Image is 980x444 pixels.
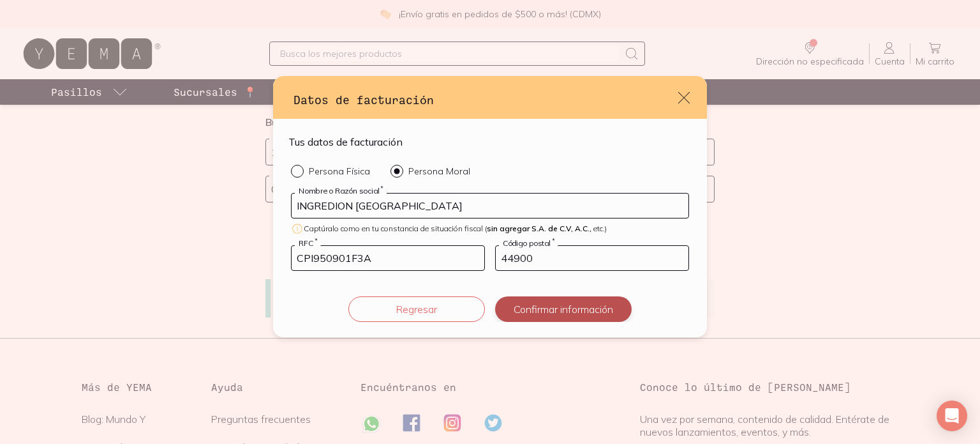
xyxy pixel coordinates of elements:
span: Captúralo como en tu constancia de situación fiscal ( etc.) [304,224,607,233]
h3: Datos de facturación [293,91,676,108]
label: Código postal [499,238,558,247]
label: RFC [295,238,321,247]
span: sin agregar S.A. de C.V, A.C., [487,224,591,233]
label: Nombre o Razón social [295,185,387,195]
button: Confirmar información [495,296,632,322]
button: Regresar [348,296,485,322]
p: Persona Moral [408,165,470,177]
h4: Tus datos de facturación [288,134,403,149]
div: default [273,76,707,337]
div: Open Intercom Messenger [937,401,967,431]
p: Persona Física [309,165,370,177]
